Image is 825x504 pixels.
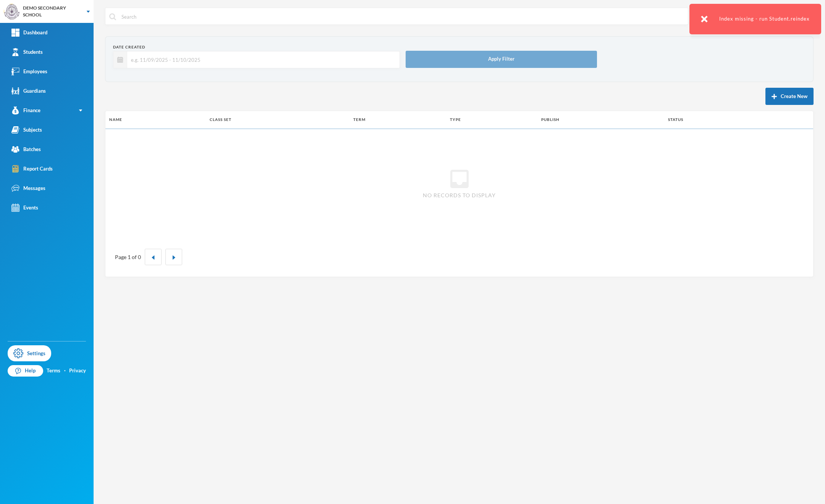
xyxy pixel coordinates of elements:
a: Privacy [69,367,86,375]
th: Publish [537,111,664,128]
button: Apply Filter [406,51,597,68]
img: search [109,13,116,20]
span: No records to display [423,191,496,199]
a: Settings [8,345,51,361]
input: e.g. 11/09/2025 - 11/10/2025 [127,51,396,68]
div: Index missing - run Student.reindex [689,4,821,34]
div: Page 1 of 0 [115,253,141,261]
div: Messages [11,184,45,192]
div: DEMO SECONDARY SCHOOL [23,5,79,18]
a: Terms [47,367,60,375]
div: Subjects [11,126,42,134]
div: Date Created [113,44,400,50]
th: Status [664,111,776,128]
th: Type [446,111,537,128]
div: Events [11,204,38,212]
a: Help [8,365,43,377]
input: Search [121,8,684,25]
th: Name [105,111,206,128]
th: Class Set [206,111,349,128]
div: Report Cards [11,165,53,173]
div: Guardians [11,87,46,95]
div: Students [11,48,43,56]
img: logo [4,4,19,19]
div: Finance [11,106,40,114]
th: Term [349,111,446,128]
div: · [64,367,66,375]
i: inbox [447,167,472,191]
div: Dashboard [11,29,47,37]
div: Batches [11,145,41,153]
button: Create New [765,88,814,105]
div: Employees [11,68,47,76]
